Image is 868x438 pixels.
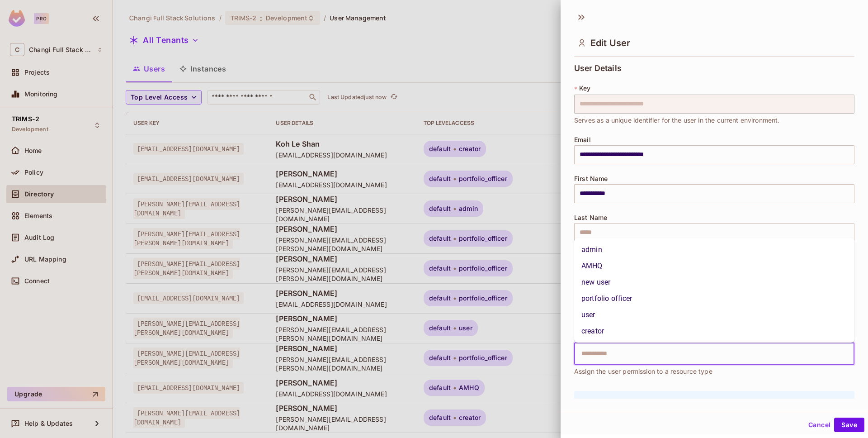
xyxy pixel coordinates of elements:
button: Save [834,418,864,432]
li: creator [574,323,854,339]
span: Email [574,136,591,143]
span: Edit User [590,38,630,48]
span: Serves as a unique identifier for the user in the current environment. [574,115,780,125]
li: AMHQ [574,258,854,274]
li: admin [574,242,854,258]
li: portfolio officer [574,290,854,307]
li: user [574,307,854,323]
span: Last Name [574,214,607,221]
button: Close [849,352,851,354]
p: It seems like there are no resource roles defined in this environment. In order to assign resourc... [598,398,847,428]
span: Assign the user permission to a resource type [574,367,712,376]
li: new user [574,274,854,290]
span: User Details [574,64,622,73]
span: First Name [574,175,608,182]
button: Cancel [805,418,834,432]
span: Key [579,85,590,92]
